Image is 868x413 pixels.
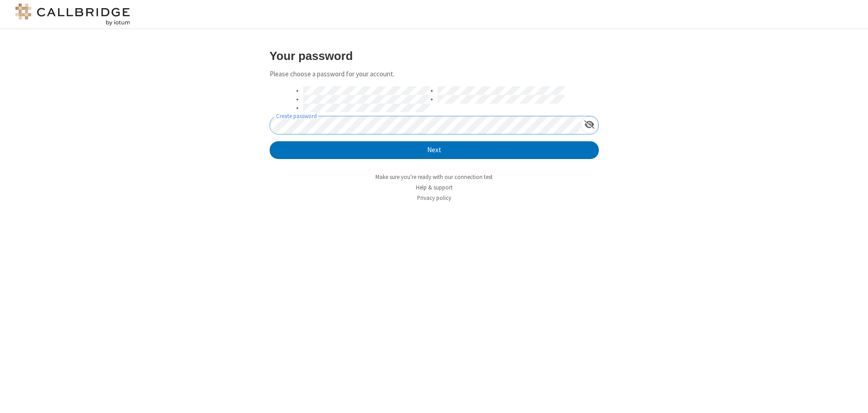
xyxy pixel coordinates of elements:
button: Next [270,141,599,159]
a: Make sure you're ready with our connection test [375,173,493,181]
p: Please choose a password for your account. [270,69,599,80]
div: Show password [581,116,598,133]
h3: Your password [270,50,599,62]
a: Privacy policy [417,194,451,202]
input: Create password [270,116,581,134]
img: logo@2x.png [14,4,132,25]
a: Help & support [416,184,453,191]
